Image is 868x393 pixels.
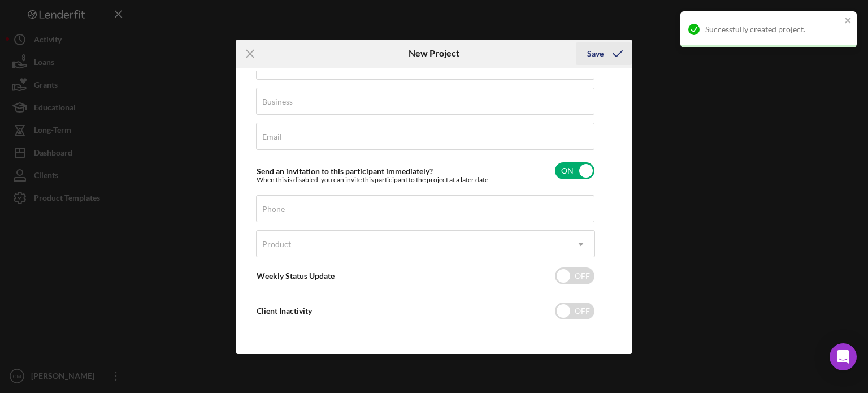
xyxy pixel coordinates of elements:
[409,48,459,58] h6: New Project
[257,271,335,280] label: Weekly Status Update
[587,42,604,65] div: Save
[576,42,632,65] button: Save
[257,176,490,184] div: When this is disabled, you can invite this participant to the project at a later date.
[262,132,282,141] label: Email
[705,25,841,34] div: Successfully created project.
[830,343,857,370] div: Open Intercom Messenger
[257,166,433,176] label: Send an invitation to this participant immediately?
[262,97,293,106] label: Business
[844,16,852,27] button: close
[257,306,312,316] label: Client Inactivity
[262,240,291,249] div: Product
[262,205,285,214] label: Phone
